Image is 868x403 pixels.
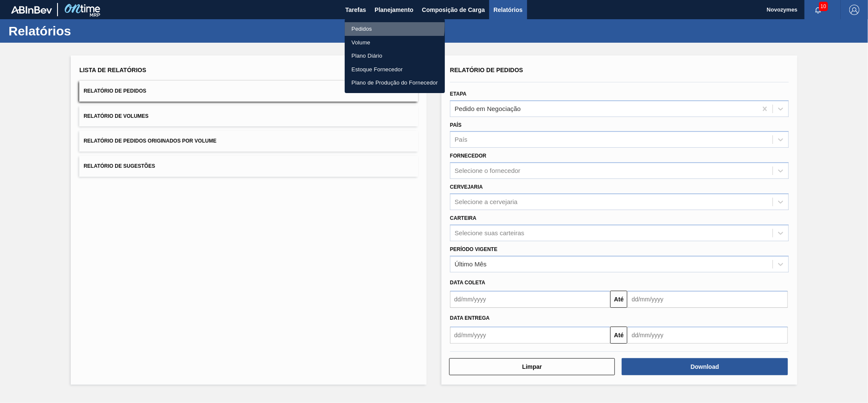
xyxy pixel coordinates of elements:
[345,22,445,36] a: Pedidos
[345,63,445,76] a: Estoque Fornecedor
[345,76,445,90] a: Plano de Produção do Fornecedor
[345,49,445,63] a: Plano Diário
[345,36,445,50] a: Volume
